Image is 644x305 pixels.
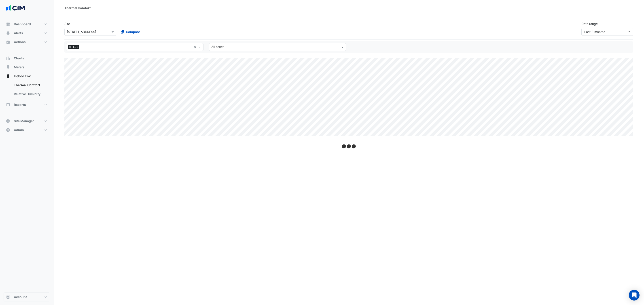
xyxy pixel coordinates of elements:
[584,30,605,34] span: 01 May 25 - 31 Jul 25
[581,28,633,36] button: Last 3 months
[6,56,10,61] app-icon: Charts
[14,74,31,78] span: Indoor Env
[14,31,23,35] span: Alerts
[4,81,50,100] div: Indoor Env
[64,6,91,10] div: Thermal Comfort
[14,295,27,299] span: Account
[6,22,10,26] app-icon: Dashboard
[14,56,24,61] span: Charts
[6,31,10,35] app-icon: Alerts
[581,21,598,26] label: Date range
[6,102,10,107] app-icon: Reports
[5,4,25,13] img: Company Logo
[6,65,10,69] app-icon: Meters
[4,292,50,301] button: Account
[4,29,50,38] button: Alerts
[4,20,50,29] button: Dashboard
[14,65,25,69] span: Meters
[118,28,143,36] button: Compare
[6,128,10,132] app-icon: Admin
[14,22,31,26] span: Dashboard
[6,40,10,44] app-icon: Actions
[6,74,10,78] app-icon: Indoor Env
[4,117,50,125] button: Site Manager
[4,38,50,46] button: Actions
[4,125,50,134] button: Admin
[4,63,50,72] button: Meters
[10,90,50,98] a: Relative Humidity
[629,290,640,301] div: Open Intercom Messenger
[4,54,50,63] button: Charts
[4,100,50,109] button: Reports
[14,128,24,132] span: Admin
[6,119,10,123] app-icon: Site Manager
[64,21,70,26] label: Site
[14,119,34,123] span: Site Manager
[4,72,50,81] button: Indoor Env
[10,81,50,90] a: Thermal Comfort
[14,40,26,44] span: Actions
[211,44,224,50] div: All zones
[194,45,198,49] span: Clear
[72,45,79,49] span: L02
[68,45,72,49] span: ×
[14,102,26,107] span: Reports
[126,29,140,34] span: Compare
